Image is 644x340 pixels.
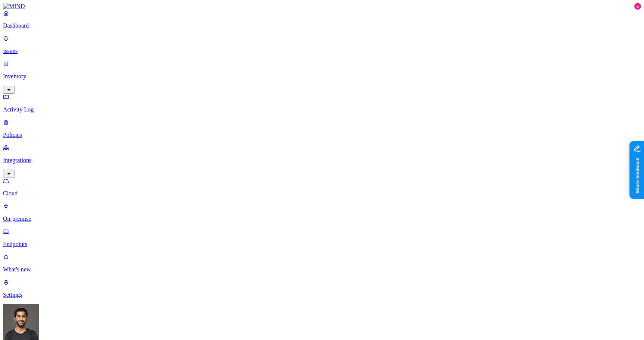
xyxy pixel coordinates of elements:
a: Activity Log [3,94,641,113]
p: What's new [3,266,641,273]
p: Policies [3,132,641,138]
p: Dashboard [3,22,641,29]
p: Inventory [3,73,641,80]
div: 5 [634,3,641,10]
a: MIND [3,3,641,10]
a: Endpoints [3,228,641,248]
a: Issues [3,35,641,54]
a: Cloud [3,177,641,197]
p: Endpoints [3,241,641,248]
a: Policies [3,119,641,138]
p: On-premise [3,215,641,222]
p: Integrations [3,157,641,164]
a: Settings [3,279,641,298]
img: Hod Bin Noon [3,304,39,340]
p: Issues [3,48,641,54]
a: Inventory [3,60,641,92]
p: Settings [3,292,641,298]
p: Activity Log [3,106,641,113]
img: MIND [3,3,25,10]
a: What's new [3,254,641,273]
a: On-premise [3,203,641,222]
p: Cloud [3,190,641,197]
a: Dashboard [3,10,641,29]
a: Integrations [3,144,641,176]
